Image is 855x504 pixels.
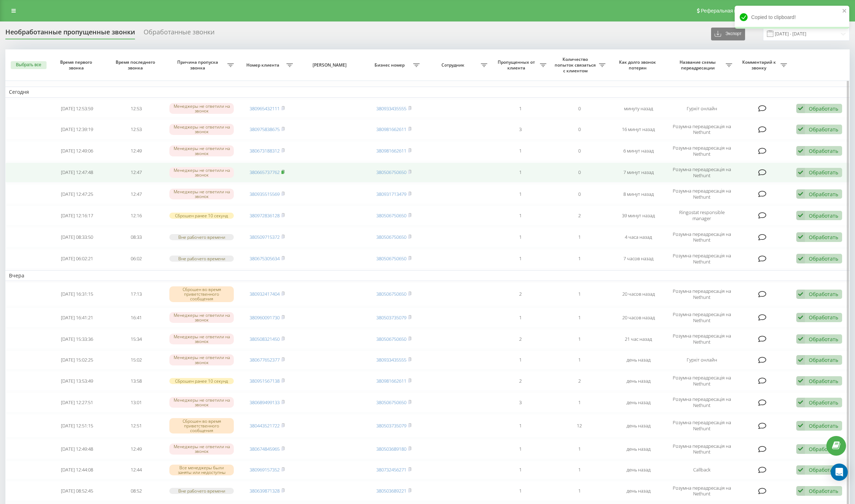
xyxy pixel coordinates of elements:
td: 21 час назад [609,329,668,349]
td: Розумна переадресація на Nethunt [668,439,736,459]
td: Розумна переадресація на Nethunt [668,184,736,204]
span: Реферальная программа [701,8,759,14]
div: Обработать [809,255,838,262]
span: Номер клиента [241,62,286,68]
td: 2 [491,282,550,306]
a: 380639871328 [250,488,280,494]
a: 380503735079 [376,422,406,429]
a: 380677652377 [250,357,280,363]
td: 1 [550,249,609,269]
a: 380932417404 [250,291,280,297]
button: Выбрать все [11,61,47,69]
td: 2 [550,205,609,226]
div: Менеджеры не ответили на звонок [169,167,234,178]
td: 17:13 [107,282,166,306]
td: 12:53 [107,119,166,139]
td: 2 [550,371,609,391]
td: 12:44 [107,461,166,480]
td: минуту назад [609,99,668,118]
a: 380506750650 [376,336,406,342]
div: Обработать [809,336,838,343]
td: 15:34 [107,329,166,349]
a: 380981662611 [376,378,406,384]
td: 12:49 [107,439,166,459]
a: 380506750650 [376,212,406,219]
td: 06:02 [107,249,166,269]
div: Обработанные звонки [144,28,214,39]
td: 1 [491,227,550,247]
a: 380506750650 [376,169,406,175]
td: 1 [491,184,550,204]
a: 380732456271 [376,466,406,473]
td: Розумна переадресація на Nethunt [668,282,736,306]
a: 380509715372 [250,234,280,240]
div: Менеджеры не ответили на звонок [169,334,234,344]
td: день назад [609,392,668,412]
td: Вчера [5,270,850,281]
td: 0 [550,99,609,118]
div: Обработать [809,488,838,494]
a: 380933435555 [376,357,406,363]
td: [DATE] 12:44:08 [48,461,107,480]
a: 380965432111 [250,105,280,112]
td: 2 [491,371,550,391]
td: 1 [491,99,550,118]
td: Розумна переадресація на Nethunt [668,371,736,391]
a: 380972836128 [250,212,280,219]
td: [DATE] 15:33:36 [48,329,107,349]
div: Обработать [809,378,838,384]
div: Обработать [809,169,838,176]
td: день назад [609,461,668,480]
div: Менеджеры не ответили на звонок [169,444,234,454]
td: Гуркіт онлайн [668,99,736,118]
div: Сброшен во время приветственного сообщения [169,286,234,302]
td: Сегодня [5,87,850,97]
td: день назад [609,439,668,459]
td: 08:33 [107,227,166,247]
div: Сброшен ранее 10 секунд [169,378,234,384]
td: 20 часов назад [609,307,668,328]
td: Розумна переадресація на Nethunt [668,414,736,437]
span: Причина пропуска звонка [169,59,227,71]
div: Обработать [809,212,838,219]
a: 380506750650 [376,399,406,406]
td: Розумна переадресація на Nethunt [668,141,736,161]
td: 1 [550,227,609,247]
td: 1 [550,439,609,459]
div: Менеджеры не ответили на звонок [169,312,234,323]
td: 1 [491,163,550,183]
div: Менеджеры не ответили на звонок [169,397,234,408]
div: Обработать [809,147,838,154]
td: 1 [491,249,550,269]
div: Менеджеры не ответили на звонок [169,103,234,114]
span: Бизнес номер [368,62,413,68]
td: [DATE] 12:27:51 [48,392,107,412]
a: 380443521722 [250,422,280,429]
span: Сотрудник [427,62,481,68]
button: close [842,8,847,15]
a: 380673188312 [250,147,280,154]
td: 1 [491,439,550,459]
a: 380951567138 [250,378,280,384]
div: Обработать [809,399,838,406]
span: Пропущенных от клиента [494,59,540,71]
a: 380674845965 [250,446,280,452]
td: 1 [550,481,609,501]
td: [DATE] 15:02:25 [48,350,107,369]
span: Название схемы переадресации [672,59,726,71]
div: Copied to clipboard! [735,6,849,29]
td: [DATE] 16:41:21 [48,307,107,328]
td: 8 минут назад [609,184,668,204]
td: 2 [491,329,550,349]
td: Розумна переадресація на Nethunt [668,481,736,501]
a: 380981662611 [376,126,406,132]
td: 1 [491,414,550,437]
div: Менеджеры не ответили на звонок [169,189,234,199]
div: Обработать [809,422,838,429]
div: Сброшен ранее 10 секунд [169,213,234,219]
td: Розумна переадресація на Nethunt [668,329,736,349]
td: [DATE] 13:53:49 [48,371,107,391]
div: Обработать [809,191,838,198]
td: 20 часов назад [609,282,668,306]
td: 1 [550,350,609,369]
